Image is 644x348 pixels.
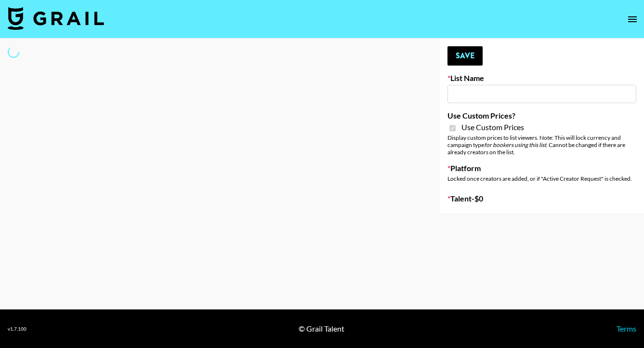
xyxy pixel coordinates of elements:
label: Platform [447,163,636,173]
div: Display custom prices to list viewers. Note: This will lock currency and campaign type . Cannot b... [447,134,636,156]
button: open drawer [623,10,642,29]
div: © Grail Talent [299,324,344,334]
em: for bookers using this list [484,141,546,148]
button: Save [447,46,483,66]
div: Locked once creators are added, or if "Active Creator Request" is checked. [447,175,636,182]
label: List Name [447,73,636,83]
div: v 1.7.100 [8,326,26,332]
span: Use Custom Prices [461,122,524,132]
label: Use Custom Prices? [447,111,636,120]
a: Terms [617,324,636,333]
label: Talent - $ 0 [447,194,636,203]
img: Grail Talent [8,7,104,30]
